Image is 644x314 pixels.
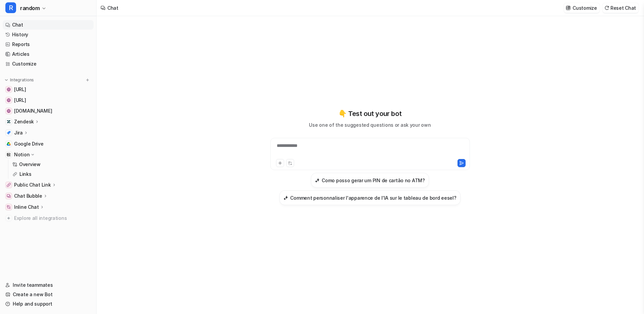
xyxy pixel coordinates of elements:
img: Zendesk [7,120,11,124]
a: Reports [3,40,94,49]
p: Notion [14,151,30,158]
p: 👇 Test out your bot [338,109,401,119]
img: docs.eesel.ai [7,98,11,102]
a: Overview [10,160,94,169]
h3: Comment personnaliser l'apparence de l'IA sur le tableau de bord eesel? [290,194,456,201]
p: Zendesk [14,118,34,125]
img: customize [566,5,571,10]
a: Links [10,169,94,179]
a: www.evobike.se[DOMAIN_NAME] [3,106,94,116]
button: Integrations [3,77,36,83]
a: www.eesel.ai[URL] [3,85,94,94]
h3: Como posso gerar um PIN de cartão no ATM? [322,177,425,184]
img: Comment personnaliser l'apparence de l'IA sur le tableau de bord eesel? [283,195,288,200]
p: Chat Bubble [14,193,42,199]
a: Create a new Bot [3,290,94,299]
img: menu_add.svg [85,78,90,82]
span: R [5,2,16,13]
a: docs.eesel.ai[URL] [3,95,94,105]
a: Customize [3,59,94,69]
a: History [3,30,94,39]
img: Inline Chat [7,205,11,209]
img: reset [604,5,609,10]
a: Articles [3,49,94,59]
a: Google DriveGoogle Drive [3,139,94,149]
button: Comment personnaliser l'apparence de l'IA sur le tableau de bord eesel?Comment personnaliser l'ap... [279,190,460,205]
button: Customize [564,3,599,13]
img: Public Chat Link [7,183,11,187]
p: Public Chat Link [14,182,51,188]
a: Explore all integrations [3,213,94,223]
img: Google Drive [7,142,11,146]
img: explore all integrations [5,215,12,222]
a: Help and support [3,299,94,309]
p: Use one of the suggested questions or ask your own [309,121,431,128]
p: Overview [19,161,41,168]
img: Jira [7,131,11,135]
span: Explore all integrations [14,213,91,224]
p: Jira [14,129,23,136]
img: www.evobike.se [7,109,11,113]
span: [URL] [14,86,26,93]
p: Inline Chat [14,204,39,210]
p: Customize [573,4,597,11]
p: Integrations [10,77,34,83]
p: Links [19,171,32,178]
img: Como posso gerar um PIN de cartão no ATM? [315,178,320,183]
a: Invite teammates [3,280,94,290]
span: [DOMAIN_NAME] [14,108,52,114]
img: expand menu [4,78,9,82]
a: Chat [3,20,94,30]
img: Chat Bubble [7,194,11,198]
img: www.eesel.ai [7,87,11,91]
button: Como posso gerar um PIN de cartão no ATM?Como posso gerar um PIN de cartão no ATM? [311,173,429,188]
span: random [20,3,40,13]
span: Google Drive [14,141,44,147]
img: Notion [7,153,11,157]
div: Chat [107,4,118,11]
span: [URL] [14,97,26,104]
button: Reset Chat [602,3,639,13]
